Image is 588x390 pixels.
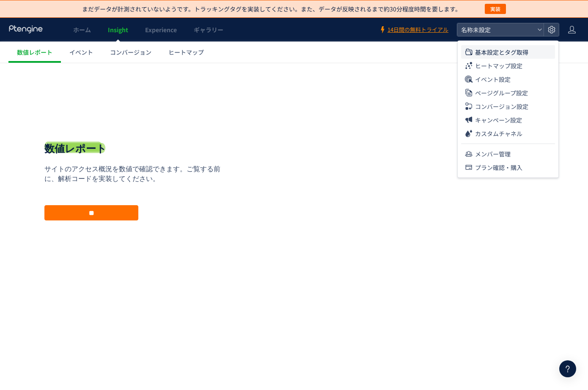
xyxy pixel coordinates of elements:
[490,4,500,14] span: 実装
[44,79,107,93] h1: 数値レポート
[475,45,528,59] span: 基本設定とタグ取得
[459,23,534,36] span: 名称未設定
[475,127,522,140] span: カスタムチャネル
[69,48,93,56] span: イベント
[475,59,522,72] span: ヒートマップ設定
[82,5,461,13] p: まだデータが計測されていないようです。トラッキングタグを実装してください。また、データが反映されるまで約30分程度時間を要します。
[475,161,522,174] span: プラン確認・購入
[108,25,128,34] span: Insight
[475,72,511,86] span: イベント設定
[73,25,91,34] span: ホーム
[475,113,522,127] span: キャンペーン設定
[194,25,223,34] span: ギャラリー
[44,102,226,121] p: サイトのアクセス概況を数値で確認できます。ご覧する前に、解析コードを実装してください。
[110,48,151,56] span: コンバージョン
[17,48,52,56] span: 数値レポート
[475,147,511,161] span: メンバー管理
[475,100,528,113] span: コンバージョン設定
[145,25,177,34] span: Experience
[387,26,448,34] span: 14日間の無料トライアル
[168,48,204,56] span: ヒートマップ
[485,4,506,14] button: 実装
[379,26,448,34] a: 14日間の無料トライアル
[475,86,528,100] span: ページグループ設定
